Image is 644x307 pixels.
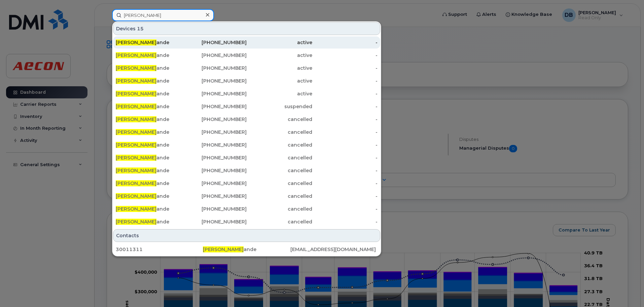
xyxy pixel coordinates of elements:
div: [EMAIL_ADDRESS][DOMAIN_NAME] [290,246,378,253]
div: ande [116,167,181,174]
span: [PERSON_NAME] [116,155,156,161]
a: [PERSON_NAME]ande[PHONE_NUMBER]suspended- [113,100,380,113]
div: - [312,103,378,110]
div: - [312,218,378,225]
a: [PERSON_NAME]ande[PHONE_NUMBER]active- [113,49,380,61]
span: [PERSON_NAME] [203,246,244,252]
div: ande [116,129,181,135]
div: [PHONE_NUMBER] [181,65,247,71]
div: cancelled [247,142,312,148]
div: cancelled [247,193,312,199]
div: [PHONE_NUMBER] [181,129,247,135]
div: - [312,65,378,71]
a: [PERSON_NAME]ande[PHONE_NUMBER]cancelled- [113,152,380,164]
div: active [247,39,312,46]
a: [PERSON_NAME]ande[PHONE_NUMBER]cancelled- [113,177,380,189]
div: ande [116,218,181,225]
span: [PERSON_NAME] [116,206,156,212]
div: ande [116,39,181,46]
div: ande [116,193,181,199]
div: ande [116,103,181,110]
span: [PERSON_NAME] [116,219,156,225]
div: - [312,154,378,161]
span: [PERSON_NAME] [116,193,156,199]
div: cancelled [247,206,312,212]
div: active [247,78,312,84]
div: [PHONE_NUMBER] [181,78,247,84]
div: ande [116,180,181,187]
a: 30011311[PERSON_NAME]ande[EMAIL_ADDRESS][DOMAIN_NAME] [113,243,380,255]
div: [PHONE_NUMBER] [181,218,247,225]
div: cancelled [247,129,312,135]
div: ande [116,90,181,97]
div: [PHONE_NUMBER] [181,39,247,46]
div: [PHONE_NUMBER] [181,116,247,123]
div: Devices [113,22,380,35]
a: [PERSON_NAME]ande[PHONE_NUMBER]active- [113,75,380,87]
a: [PERSON_NAME]ande[PHONE_NUMBER]cancelled- [113,216,380,228]
div: - [312,116,378,123]
span: [PERSON_NAME] [116,129,156,135]
a: [PERSON_NAME]ande[PHONE_NUMBER]active- [113,36,380,49]
a: [PERSON_NAME]ande[PHONE_NUMBER]cancelled- [113,113,380,125]
div: [PHONE_NUMBER] [181,180,247,187]
div: cancelled [247,167,312,174]
div: cancelled [247,154,312,161]
div: 30011311 [116,246,203,253]
a: [PERSON_NAME]ande[PHONE_NUMBER]active- [113,62,380,74]
div: ande [116,154,181,161]
div: ande [116,142,181,148]
div: [PHONE_NUMBER] [181,142,247,148]
div: - [312,142,378,148]
div: [PHONE_NUMBER] [181,193,247,199]
div: suspended [247,103,312,110]
div: [PHONE_NUMBER] [181,52,247,59]
div: [PHONE_NUMBER] [181,103,247,110]
span: [PERSON_NAME] [116,52,156,58]
div: - [312,52,378,59]
a: [PERSON_NAME]ande[PHONE_NUMBER]cancelled- [113,126,380,138]
div: - [312,129,378,135]
span: [PERSON_NAME] [116,78,156,84]
div: active [247,52,312,59]
div: ande [116,78,181,84]
span: [PERSON_NAME] [116,65,156,71]
div: - [312,193,378,199]
div: cancelled [247,116,312,123]
div: [PHONE_NUMBER] [181,206,247,212]
div: cancelled [247,180,312,187]
div: - [312,206,378,212]
span: [PERSON_NAME] [116,142,156,148]
a: [PERSON_NAME]ande[PHONE_NUMBER]cancelled- [113,203,380,215]
div: Contacts [113,229,380,242]
div: ande [116,65,181,71]
span: [PERSON_NAME] [116,103,156,110]
a: [PERSON_NAME]ande[PHONE_NUMBER]active- [113,88,380,100]
div: [PHONE_NUMBER] [181,167,247,174]
div: active [247,90,312,97]
span: [PERSON_NAME] [116,91,156,97]
span: [PERSON_NAME] [116,39,156,45]
div: active [247,65,312,71]
span: [PERSON_NAME] [116,167,156,174]
div: - [312,180,378,187]
span: 15 [137,25,144,32]
a: [PERSON_NAME]ande[PHONE_NUMBER]cancelled- [113,164,380,177]
span: [PERSON_NAME] [116,116,156,122]
div: cancelled [247,218,312,225]
div: - [312,78,378,84]
div: ande [116,52,181,59]
div: [PHONE_NUMBER] [181,90,247,97]
div: ande [116,206,181,212]
a: [PERSON_NAME]ande[PHONE_NUMBER]cancelled- [113,139,380,151]
a: [PERSON_NAME]ande[PHONE_NUMBER]cancelled- [113,190,380,202]
div: - [312,39,378,46]
span: [PERSON_NAME] [116,180,156,186]
div: ande [116,116,181,123]
div: - [312,90,378,97]
div: ande [203,246,290,253]
div: [PHONE_NUMBER] [181,154,247,161]
div: - [312,167,378,174]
